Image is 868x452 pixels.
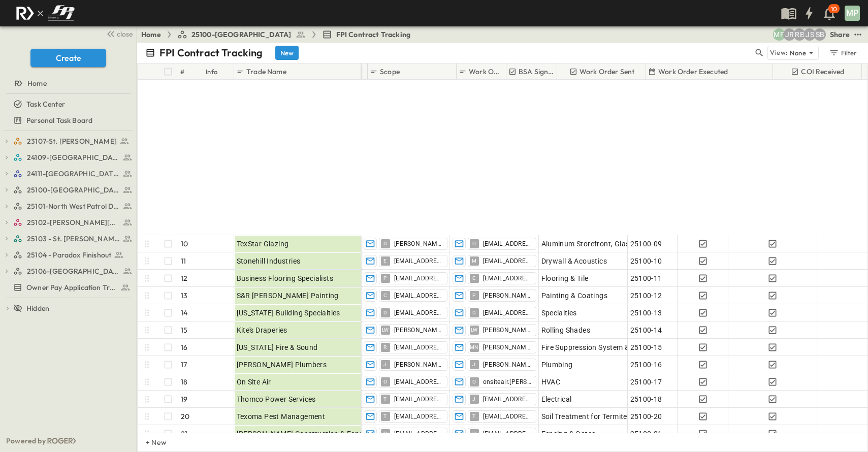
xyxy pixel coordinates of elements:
div: Info [204,63,234,80]
span: 25100-11 [630,273,662,283]
span: [EMAIL_ADDRESS][DOMAIN_NAME] [483,257,532,265]
span: Personal Task Board [26,115,92,125]
div: 24111-[GEOGRAPHIC_DATA]test [2,166,135,182]
span: [PERSON_NAME] [483,343,532,351]
span: [PERSON_NAME] [394,326,443,334]
button: close [102,26,135,41]
p: Work Order Sent [580,67,635,77]
a: 24111-[GEOGRAPHIC_DATA] [13,167,133,181]
span: 25100-17 [630,377,662,387]
span: Soil Treatment for Termite Control [541,411,654,422]
span: [PERSON_NAME] [483,326,532,334]
span: Plumbing [541,360,573,370]
span: [PERSON_NAME] Construction & Fence [237,429,367,439]
span: 25106-St. Andrews Parking Lot [27,266,120,276]
span: Task Center [26,99,65,109]
div: Regina Barnett (rbarnett@fpibuilders.com) [793,28,806,41]
span: 25100-[GEOGRAPHIC_DATA] [191,29,292,40]
span: [EMAIL_ADDRESS][DOMAIN_NAME] [483,240,532,248]
span: Fencing & Gates [541,429,596,439]
span: [EMAIL_ADDRESS][DOMAIN_NAME] [483,395,532,403]
img: c8d7d1ed905e502e8f77bf7063faec64e13b34fdb1f2bdd94b0e311fc34f8000.png [12,3,78,24]
p: 12 [181,273,187,283]
p: Trade Name [246,67,286,77]
span: [US_STATE] Building Specialties [237,308,340,318]
span: Aluminum Storefront, Glass & Glazing [541,239,667,249]
a: 25100-Vanguard Prep School [13,183,133,197]
div: 25100-Vanguard Prep Schooltest [2,182,135,198]
a: 25106-St. Andrews Parking Lot [13,264,133,278]
span: 25100-20 [630,411,662,422]
p: Work Order # [469,67,501,77]
button: test [852,28,864,41]
span: [PERSON_NAME][EMAIL_ADDRESS][DOMAIN_NAME] [483,292,532,300]
span: Fire Suppression System & Fire Alarm System [541,342,692,352]
span: [EMAIL_ADDRESS][DOMAIN_NAME] [394,412,443,421]
div: Jayden Ramirez (jramirez@fpibuilders.com) [783,28,795,41]
span: [EMAIL_ADDRESS][DOMAIN_NAME] [394,274,443,282]
span: Hidden [26,303,49,313]
span: Thomco Power Services [237,394,316,404]
div: Filter [828,47,857,58]
span: O [472,243,476,244]
span: 25100-15 [630,342,662,352]
span: [EMAIL_ADDRESS][DOMAIN_NAME] [394,395,443,403]
span: 25102-Christ The Redeemer Anglican Church [27,217,120,228]
span: 25101-North West Patrol Division [27,201,120,211]
span: E [383,261,387,261]
p: 10 [831,5,837,13]
span: 23107-St. [PERSON_NAME] [27,136,117,146]
span: 25100-09 [630,239,662,249]
div: # [178,63,204,80]
span: 25100-16 [630,360,662,370]
button: Create [30,49,106,67]
div: Owner Pay Application Trackingtest [2,279,135,296]
div: 24109-St. Teresa of Calcutta Parish Halltest [2,149,135,166]
p: 10 [181,239,188,249]
p: 15 [181,325,187,335]
div: Monica Pruteanu (mpruteanu@fpibuilders.com) [773,28,785,41]
a: FPI Contract Tracking [322,29,411,40]
span: [EMAIL_ADDRESS][DOMAIN_NAME] [394,430,443,438]
span: Rolling Shades [541,325,591,335]
button: New [275,46,299,60]
div: 25106-St. Andrews Parking Lottest [2,263,135,279]
button: Filter [825,46,860,60]
div: Jesse Sullivan (jsullivan@fpibuilders.com) [803,28,816,41]
nav: breadcrumbs [141,29,416,40]
span: 25104 - Paradox Finishout [27,250,111,260]
span: [PERSON_NAME][EMAIL_ADDRESS][DOMAIN_NAME] [394,240,443,248]
div: Sterling Barnett (sterling@fpibuilders.com) [814,28,826,41]
span: 25100-13 [630,308,662,318]
div: # [180,57,184,86]
span: 25100-18 [630,394,662,404]
div: Share [830,29,850,40]
p: 14 [181,308,187,318]
p: 16 [181,342,187,352]
span: Flooring & Tile [541,273,589,283]
div: 25104 - Paradox Finishouttest [2,247,135,263]
span: Home [27,78,47,88]
span: Kite's Draperies [237,325,287,335]
span: [EMAIL_ADDRESS][DOMAIN_NAME] [394,292,443,300]
span: [EMAIL_ADDRESS][DOMAIN_NAME] [483,274,532,282]
span: Stonehill Industries [237,256,301,266]
span: [EMAIL_ADDRESS][PERSON_NAME][DOMAIN_NAME] [483,309,532,317]
span: [EMAIL_ADDRESS][DOMAIN_NAME] [483,412,532,421]
span: 24111-[GEOGRAPHIC_DATA] [27,169,120,179]
a: 25104 - Paradox Finishout [13,248,133,262]
a: 23107-St. [PERSON_NAME] [13,134,133,148]
span: D [383,243,387,244]
span: [EMAIL_ADDRESS][DOMAIN_NAME] [483,430,532,438]
div: 23107-St. [PERSON_NAME]test [2,133,135,149]
span: S&R [PERSON_NAME] Painting [237,290,339,301]
p: 19 [181,394,187,404]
